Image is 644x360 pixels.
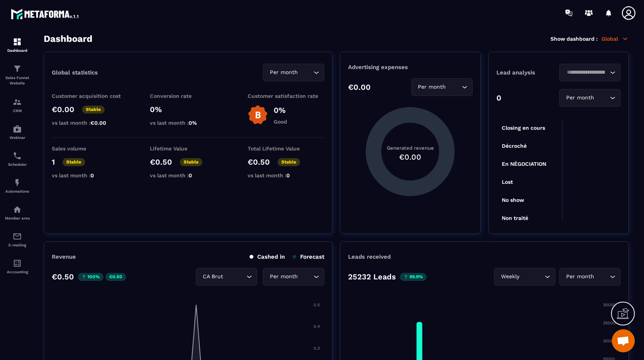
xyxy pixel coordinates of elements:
[502,161,546,167] tspan: En NÉGOCIATION
[2,135,33,140] p: Webinar
[348,83,371,92] p: €0.00
[90,120,106,126] span: €0.00
[314,324,320,329] tspan: 0.4
[150,145,227,152] p: Lifetime Value
[2,243,33,247] p: E-mailing
[248,93,324,99] p: Customer satisfaction rate
[286,172,290,178] span: 0
[2,31,33,58] a: formationformationDashboard
[2,189,33,193] p: Automations
[2,48,33,53] p: Dashboard
[559,268,621,286] div: Search for option
[250,253,285,260] p: Cashed in
[248,105,268,125] img: b-badge-o.b3b20ee6.svg
[150,157,172,167] p: €0.50
[564,94,596,102] span: Per month
[196,268,257,286] div: Search for option
[150,172,227,178] p: vs last month :
[348,64,472,71] p: Advertising expenses
[268,68,299,77] span: Per month
[603,320,616,325] tspan: 25000
[263,64,324,81] div: Search for option
[2,109,33,113] p: CRM
[2,172,33,199] a: automationsautomationsAutomations
[2,119,33,145] a: automationsautomationsWebinar
[2,92,33,119] a: formationformationCRM
[13,64,22,73] img: formation
[2,75,33,86] p: Sales Funnel Website
[601,35,629,42] p: Global
[201,272,225,281] span: CA Brut
[499,272,521,281] span: Weekly
[90,172,94,178] span: 0
[603,302,616,307] tspan: 30000
[2,216,33,220] p: Member area
[268,272,299,281] span: Per month
[278,158,300,166] p: Stable
[596,94,608,102] input: Search for option
[314,346,320,351] tspan: 0.3
[189,172,192,178] span: 0
[189,120,197,126] span: 0%
[274,106,287,115] p: 0%
[13,232,22,241] img: email
[496,93,501,102] p: 0
[13,124,22,134] img: automations
[13,205,22,214] img: automations
[2,226,33,253] a: emailemailE-mailing
[596,272,608,281] input: Search for option
[263,268,324,286] div: Search for option
[225,272,245,281] input: Search for option
[52,157,55,167] p: 1
[2,162,33,167] p: Scheduler
[78,273,103,281] p: 100%
[2,199,33,226] a: automationsautomationsMember area
[494,268,555,286] div: Search for option
[411,78,473,96] div: Search for option
[13,37,22,46] img: formation
[82,106,105,114] p: Stable
[105,273,126,281] p: €0.50
[13,151,22,160] img: scheduler
[502,215,528,221] tspan: Non traité
[52,69,98,76] p: Global statistics
[52,93,128,99] p: Customer acquisition cost
[564,272,596,281] span: Per month
[502,125,545,131] tspan: Closing en cours
[52,120,128,126] p: vs last month :
[603,339,616,343] tspan: 20000
[150,120,227,126] p: vs last month :
[416,83,448,91] span: Per month
[521,272,543,281] input: Search for option
[564,68,608,77] input: Search for option
[52,145,128,152] p: Sales volume
[13,97,22,107] img: formation
[2,270,33,274] p: Accounting
[2,58,33,92] a: formationformationSales Funnel Website
[248,157,270,167] p: €0.50
[180,158,202,166] p: Stable
[62,158,85,166] p: Stable
[11,7,80,21] img: logo
[348,272,396,281] p: 25232 Leads
[52,105,74,114] p: €0.00
[314,302,320,307] tspan: 0.5
[44,33,92,44] h3: Dashboard
[348,253,391,260] p: Leads received
[150,93,227,99] p: Conversion rate
[299,68,312,77] input: Search for option
[248,172,324,178] p: vs last month :
[274,119,287,125] p: Good
[299,272,312,281] input: Search for option
[292,253,324,260] p: Forecast
[2,253,33,280] a: accountantaccountantAccounting
[496,69,559,76] p: Lead analysis
[559,64,621,81] div: Search for option
[52,172,128,178] p: vs last month :
[559,89,621,107] div: Search for option
[502,143,527,149] tspan: Décroché
[448,83,460,91] input: Search for option
[13,178,22,187] img: automations
[550,36,598,42] p: Show dashboard :
[248,145,324,152] p: Total Lifetime Value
